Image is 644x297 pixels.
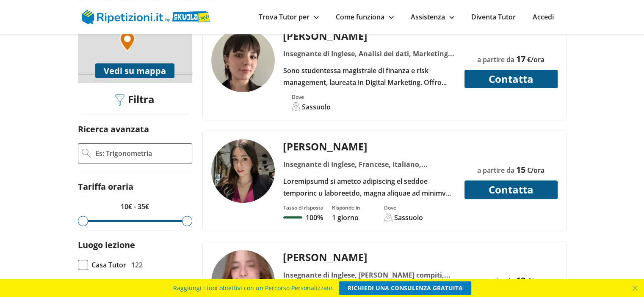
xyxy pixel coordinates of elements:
div: Sassuolo [302,102,331,112]
span: 122 [131,259,143,271]
div: Insegnante di Inglese, Francese, Italiano, Spagnolo, Traduzione passiva inglese [280,158,459,170]
span: €/ora [527,276,544,286]
div: Sono studentessa magistrale di finanza e risk management, laureata in Digital Marketing. Offro ri... [280,65,459,88]
input: Es: Trigonometria [94,147,188,160]
span: a partire da [477,55,514,64]
div: Insegnante di Inglese, [PERSON_NAME] compiti, [DEMOGRAPHIC_DATA], [PERSON_NAME] [280,269,459,281]
span: 15 [516,164,525,175]
div: [PERSON_NAME] [280,250,459,264]
div: Dove [292,93,331,101]
span: €/ora [527,55,544,64]
div: Dove [384,204,423,211]
a: logo Skuola.net | Ripetizioni.it [82,11,210,21]
div: Insegnante di Inglese, Analisi dei dati, Marketing, [DEMOGRAPHIC_DATA], Tedesco [280,48,459,60]
span: Casa Tutor [91,259,126,271]
p: 1 giorno [332,213,360,222]
span: a partire da [477,166,514,175]
div: Loremipsumd si ametco adipiscing el seddoe temporinc u laboreetdo, magna aliquae ad minimv quisno... [280,175,459,199]
a: Diventa Tutor [471,12,516,22]
a: Assistenza [411,12,454,22]
div: [PERSON_NAME] [280,139,459,153]
span: €/ora [527,166,544,175]
span: 17 [516,53,525,65]
a: RICHIEDI UNA CONSULENZA GRATUITA [339,281,471,295]
span: Raggiungi i tuoi obiettivi con un Percorso Personalizzato [173,281,332,295]
button: Contatta [464,70,558,88]
a: Come funziona [336,12,394,22]
div: [PERSON_NAME] [280,29,459,43]
div: Tasso di risposta [283,204,323,211]
span: a partire da [477,276,514,286]
a: Accedi [533,12,554,22]
p: 100% [306,213,323,222]
button: Contatta [464,180,558,199]
div: Risponde in [332,204,360,211]
img: Filtra filtri mobile [115,94,124,106]
label: Tariffa oraria [78,181,133,192]
span: 13 [516,275,525,286]
label: Luogo lezione [78,239,135,251]
button: Vedi su mappa [95,63,174,78]
p: 10€ - 35€ [78,201,192,213]
img: Marker [119,31,135,52]
div: Sassuolo [394,213,423,222]
label: Ricerca avanzata [78,123,149,135]
div: Filtra [112,93,158,106]
img: Ricerca Avanzata [82,149,91,158]
a: Trova Tutor per [259,12,319,22]
img: tutor a sassuolo - Giorgia [211,29,275,92]
img: logo Skuola.net | Ripetizioni.it [82,10,210,24]
img: tutor a Sassuolo - Elisabetta [211,139,275,203]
